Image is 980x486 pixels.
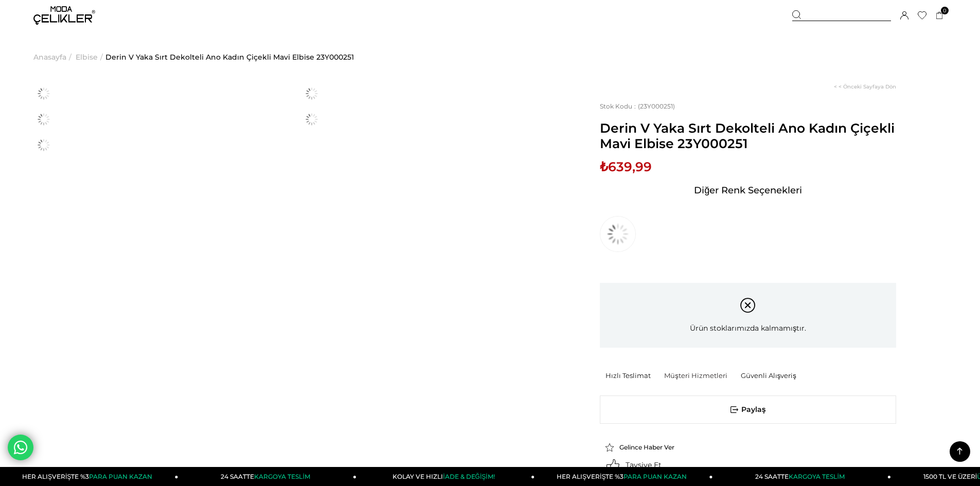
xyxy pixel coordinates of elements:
[600,375,600,375] img: blank.png
[76,31,98,83] a: Elbise
[301,83,322,104] img: ANO ELBİSE 23Y000251
[834,83,896,90] a: < < Önceki Sayfaya Dön
[735,375,736,375] img: blank.png
[694,182,802,199] span: Diğer Renk Seçenekleri
[179,467,357,486] a: 24 SAATTEKARGOYA TESLİM
[626,460,662,470] span: Tavsiye Et
[600,283,896,348] div: Ürün stoklarımızda kalmamıştır.
[33,135,54,155] img: ANO ELBİSE 23Y000251
[664,371,735,380] div: Müşteri Hizmetleri
[600,102,638,110] span: Stok Kodu
[301,109,322,130] img: ANO ELBİSE 23Y000251
[619,443,674,451] span: Gelince Haber Ver
[605,371,658,380] div: Hızlı Teslimat
[658,375,659,375] img: blank.png
[89,473,152,480] span: PARA PUAN KAZAN
[713,467,891,486] a: 24 SAATTEKARGOYA TESLİM
[33,109,54,130] img: ANO ELBİSE 23Y000251
[600,396,896,423] span: Paylaş
[741,371,804,380] div: Güvenli Alışveriş
[600,102,675,110] span: (23Y000251)
[254,473,310,480] span: KARGOYA TESLİM
[33,31,74,83] li: >
[936,12,943,20] a: 0
[105,31,354,83] a: Derin V Yaka Sırt Dekolteli Ano Kadın Çiçekli Mavi Elbise 23Y000251
[600,159,652,174] span: ₺639,99
[76,31,105,83] li: >
[33,6,95,25] img: logo
[941,7,949,14] span: 0
[623,473,687,480] span: PARA PUAN KAZAN
[605,443,693,452] a: Gelince Haber Ver
[534,467,712,486] a: HER ALIŞVERİŞTE %3PARA PUAN KAZAN
[600,216,636,252] img: Derin V Yaka Sırt Dekolteli Ano Kadın Çiçekli Mor Elbise 23Y000251
[33,83,54,104] img: ANO ELBİSE 23Y000251
[443,473,494,480] span: İADE & DEĞİŞİM!
[357,467,534,486] a: KOLAY VE HIZLIİADE & DEĞİŞİM!
[33,31,66,83] a: Anasayfa
[789,473,844,480] span: KARGOYA TESLİM
[600,120,896,151] span: Derin V Yaka Sırt Dekolteli Ano Kadın Çiçekli Mavi Elbise 23Y000251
